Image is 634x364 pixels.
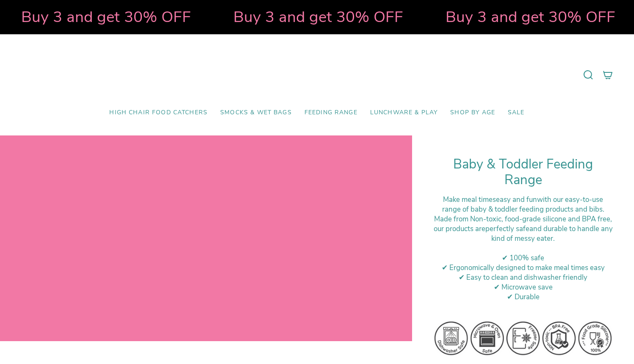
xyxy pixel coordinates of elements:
a: Mumma’s Little Helpers [244,47,390,103]
strong: easy and fun [496,195,537,204]
span: Feeding Range [305,109,357,116]
div: ✔ Durable [433,292,613,302]
a: Shop by Age [444,103,501,123]
a: Lunchware & Play [364,103,444,123]
strong: perfectly safe [485,224,529,234]
div: ✔ Ergonomically designed to make meal times easy [433,263,613,273]
strong: Buy 3 and get 30% OFF [232,6,402,28]
span: SALE [508,109,525,116]
strong: Buy 3 and get 30% OFF [20,6,190,28]
div: Make meal times with our easy-to-use range of baby & toddler feeding products and bibs. [433,195,613,214]
a: Smocks & Wet Bags [214,103,298,123]
span: High Chair Food Catchers [109,109,208,116]
div: ✔ 100% safe [433,253,613,263]
strong: Buy 3 and get 30% OFF [444,6,614,28]
span: Lunchware & Play [370,109,437,116]
div: ✔ Easy to clean and dishwasher friendly [433,273,613,282]
a: Feeding Range [298,103,364,123]
a: SALE [501,103,531,123]
span: Smocks & Wet Bags [220,109,292,116]
span: ✔ Microwave save [494,282,553,292]
span: Shop by Age [450,109,495,116]
span: ade from Non-toxic, food-grade silicone and BPA free, our products are and durable to handle any ... [434,214,613,243]
div: M [433,214,613,243]
h1: Baby & Toddler Feeding Range [433,157,613,188]
a: High Chair Food Catchers [103,103,214,123]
